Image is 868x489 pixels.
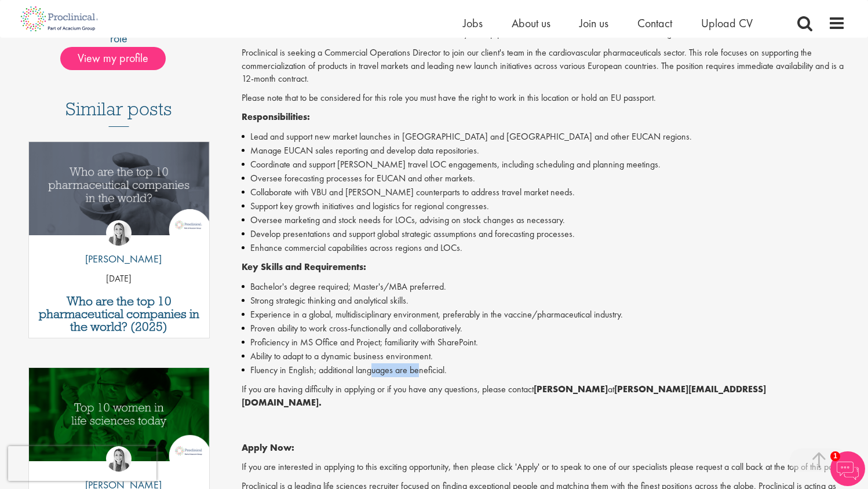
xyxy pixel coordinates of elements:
li: Bachelor's degree required; Master's/MBA preferred. [242,280,846,294]
li: Experience in a global, multidisciplinary environment, preferably in the vaccine/pharmaceutical i... [242,308,846,322]
li: Strong strategic thinking and analytical skills. [242,294,846,308]
li: Ability to adapt to a dynamic business environment. [242,349,846,363]
li: Lead and support new market launches in [GEOGRAPHIC_DATA] and [GEOGRAPHIC_DATA] and other EUCAN r... [242,130,846,144]
img: Hannah Burke [106,220,132,246]
li: Oversee forecasting processes for EUCAN and other markets. [242,171,846,185]
a: Link to a post [29,142,209,244]
li: Enhance commercial capabilities across regions and LOCs. [242,241,846,255]
p: [PERSON_NAME] [76,251,162,267]
a: Upload CV [701,16,753,31]
strong: Responsibilities: [242,111,310,123]
strong: [PERSON_NAME][EMAIL_ADDRESS][DOMAIN_NAME]. [242,383,766,408]
p: [DATE] [29,272,209,286]
img: Top 10 pharmaceutical companies in the world 2025 [29,142,209,235]
li: Collaborate with VBU and [PERSON_NAME] counterparts to address travel market needs. [242,185,846,199]
a: About us [512,16,550,31]
strong: [PERSON_NAME] [534,383,608,395]
iframe: reCAPTCHA [8,446,156,481]
li: Develop presentations and support global strategic assumptions and forecasting processes. [242,227,846,241]
a: Hannah Burke [PERSON_NAME] [76,220,162,272]
span: View my profile [60,47,166,70]
img: Top 10 women in life sciences today [29,368,209,461]
a: View my profile [60,49,177,64]
p: If you are interested in applying to this exciting opportunity, then please click 'Apply' or to s... [242,461,846,474]
a: Link to a post [29,368,209,470]
strong: Apply Now: [242,441,294,454]
strong: Key Skills and Requirements: [242,261,366,273]
span: 1 [830,451,840,461]
li: Support key growth initiatives and logistics for regional congresses. [242,199,846,213]
li: Fluency in English; additional languages are beneficial. [242,363,846,377]
p: Please note that to be considered for this role you must have the right to work in this location ... [242,92,846,105]
p: If you are having difficulty in applying or if you have any questions, please contact at [242,383,846,410]
a: Who are the top 10 pharmaceutical companies in the world? (2025) [35,295,203,333]
li: Coordinate and support [PERSON_NAME] travel LOC engagements, including scheduling and planning me... [242,158,846,171]
li: Proficiency in MS Office and Project; familiarity with SharePoint. [242,335,846,349]
li: Oversee marketing and stock needs for LOCs, advising on stock changes as necessary. [242,213,846,227]
img: Chatbot [830,451,865,486]
h3: Similar posts [65,99,172,127]
a: Contact [637,16,672,31]
p: Proclinical is seeking a Commercial Operations Director to join our client's team in the cardiova... [242,46,846,86]
li: Proven ability to work cross-functionally and collaboratively. [242,322,846,335]
li: Manage EUCAN sales reporting and develop data repositories. [242,144,846,158]
a: Jobs [463,16,483,31]
a: Join us [579,16,608,31]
